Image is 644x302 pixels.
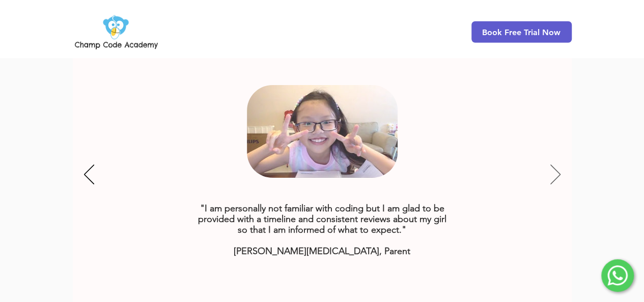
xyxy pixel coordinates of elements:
button: Next [550,164,561,186]
span: Book Free Trial Now [482,28,561,37]
span: "I am personally not familiar with coding but I am glad to be provided with a timeline and consis... [198,203,446,235]
img: Champ Code Academy Logo PNG.png [73,12,160,52]
a: Book Free Trial Now [471,21,572,43]
svg: Online Coding Class for Kids [247,85,398,178]
span: [PERSON_NAME][MEDICAL_DATA], Parent [234,245,410,257]
button: Previous [84,164,94,186]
